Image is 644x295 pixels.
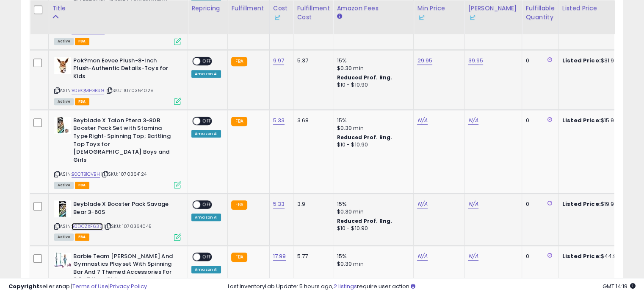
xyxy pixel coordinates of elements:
div: $19.95 [562,200,633,208]
a: B0DCZXF63D [72,223,103,230]
div: 15% [337,117,407,124]
div: Last InventoryLab Update: 5 hours ago, require user action. [228,283,636,291]
a: 17.99 [273,252,286,261]
div: 3.68 [297,117,326,124]
div: Fulfillment Cost [297,4,329,22]
div: Repricing [191,4,224,13]
div: Some or all of the values in this column are provided from Inventory Lab. [417,13,461,22]
div: 15% [337,200,407,208]
small: FBA [231,200,247,210]
a: N/A [468,200,478,208]
span: All listings currently available for purchase on Amazon [54,233,74,241]
div: ASIN: [54,200,181,240]
div: Some or all of the values in this column are provided from Inventory Lab. [468,13,518,22]
div: [PERSON_NAME] [468,4,518,22]
strong: Copyright [8,282,39,290]
div: $44.95 [562,253,633,260]
a: N/A [468,252,478,261]
b: Barbie Team [PERSON_NAME] And Gymnastics Playset With Spinning Bar And 7 Themed Accessories For 3... [73,253,176,286]
a: 9.97 [273,56,285,65]
a: N/A [417,200,427,208]
div: $0.30 min [337,208,407,216]
b: Reduced Prof. Rng. [337,74,392,81]
a: 29.95 [417,56,432,65]
img: 51iwx7CkbrL._SL40_.jpg [54,200,71,217]
div: 3.9 [297,200,326,208]
span: OFF [200,57,214,65]
b: Listed Price: [562,252,601,260]
b: Beyblade X Talon Ptera 3-80B Booster Pack Set with Stamina Type Right-Spinning Top; Battling Top ... [73,117,176,166]
div: 0 [525,57,552,65]
div: Some or all of the values in this column are provided from Inventory Lab. [273,13,290,22]
b: Pok?mon Eevee Plush-8-Inch Plush-Authentic Details-Toys for Kids [73,57,176,83]
b: Listed Price: [562,200,601,208]
a: 2 listings [334,282,357,290]
div: ASIN: [54,57,181,104]
a: N/A [417,252,427,261]
small: Amazon Fees. [337,13,342,20]
b: Listed Price: [562,56,601,65]
div: $10 - $10.90 [337,81,407,89]
div: $10 - $10.90 [337,141,407,149]
span: 2025-10-14 14:19 GMT [603,282,636,290]
div: 5.37 [297,57,326,65]
div: $31.95 [562,57,633,65]
div: Amazon AI [191,214,221,221]
span: FBA [75,38,89,45]
img: InventoryLab Logo [468,13,476,22]
small: FBA [231,253,247,262]
div: $0.30 min [337,65,407,72]
div: Fulfillable Quantity [525,4,555,22]
a: B09QMFGBS9 [72,87,104,94]
a: 5.33 [273,200,285,208]
div: Amazon AI [191,266,221,273]
div: ASIN: [54,117,181,188]
div: Listed Price [562,4,636,13]
div: seller snap | | [8,283,147,291]
small: FBA [231,57,247,66]
div: Amazon Fees [337,4,410,13]
span: OFF [200,253,214,260]
a: B0CTB1CVBH [72,171,100,178]
img: 5163tpv98AL._SL40_.jpg [54,117,71,134]
div: 15% [337,57,407,65]
div: 0 [525,200,552,208]
div: 0 [525,253,552,260]
span: | SKU: 1070364124 [101,171,146,177]
img: InventoryLab Logo [417,13,426,22]
div: 15% [337,253,407,260]
span: | SKU: 1070364028 [105,87,154,94]
a: Terms of Use [72,282,108,290]
img: 41g7aSFeEvL._SL40_.jpg [54,253,71,268]
span: OFF [200,201,214,208]
img: InventoryLab Logo [273,13,282,22]
a: N/A [417,116,427,125]
div: Min Price [417,4,461,22]
b: Reduced Prof. Rng. [337,217,392,225]
span: OFF [200,118,214,125]
a: 39.95 [468,56,483,65]
div: 0 [525,117,552,124]
a: 5.33 [273,116,285,125]
span: FBA [75,98,89,105]
b: Listed Price: [562,116,601,124]
div: Amazon AI [191,70,221,78]
b: Beyblade X Booster Pack Savage Bear 3-60S [73,200,176,218]
a: Privacy Policy [110,282,147,290]
div: Amazon AI [191,130,221,138]
span: FBA [75,182,89,189]
div: $10 - $10.90 [337,225,407,232]
div: $0.30 min [337,124,407,132]
span: All listings currently available for purchase on Amazon [54,98,74,105]
span: | SKU: 1070364045 [104,223,152,230]
span: All listings currently available for purchase on Amazon [54,182,74,189]
div: Fulfillment [231,4,265,13]
div: Cost [273,4,290,22]
a: N/A [468,116,478,125]
div: 5.77 [297,253,326,260]
span: All listings currently available for purchase on Amazon [54,38,74,45]
div: $0.30 min [337,260,407,268]
b: Reduced Prof. Rng. [337,134,392,141]
span: FBA [75,233,89,241]
img: 41qLQn5EYOL._SL40_.jpg [54,57,71,74]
